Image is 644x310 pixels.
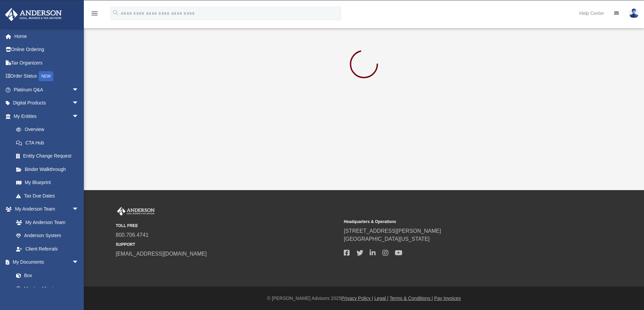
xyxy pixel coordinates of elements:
div: © [PERSON_NAME] Advisors 2025 [84,295,644,302]
a: Overview [9,123,89,136]
img: Anderson Advisors Platinum Portal [3,8,64,21]
a: Privacy Policy | [341,296,373,301]
span: arrow_drop_down [72,96,86,110]
a: My Documentsarrow_drop_down [5,256,86,269]
a: Client Referrals [9,242,86,256]
a: My Entitiesarrow_drop_down [5,109,89,123]
img: Anderson Advisors Platinum Portal [116,207,156,216]
a: Platinum Q&Aarrow_drop_down [5,83,89,96]
a: Entity Change Request [9,149,89,163]
a: [GEOGRAPHIC_DATA][US_STATE] [344,236,430,242]
a: Terms & Conditions | [390,296,433,301]
a: Box [9,269,82,282]
a: Digital Productsarrow_drop_down [5,96,89,110]
a: Anderson System [9,229,86,242]
a: My Blueprint [9,176,86,189]
a: Tax Due Dates [9,189,89,203]
a: Home [5,30,89,43]
a: Order StatusNEW [5,70,89,83]
a: Online Ordering [5,43,89,56]
a: My Anderson Teamarrow_drop_down [5,203,86,216]
a: Legal | [374,296,388,301]
a: 800.706.4741 [116,232,149,238]
img: User Pic [629,8,639,18]
a: [EMAIL_ADDRESS][DOMAIN_NAME] [116,251,207,257]
a: Meeting Minutes [9,282,86,296]
a: [STREET_ADDRESS][PERSON_NAME] [344,228,441,234]
i: menu [91,9,99,17]
span: arrow_drop_down [72,203,86,216]
div: NEW [39,71,53,81]
a: Pay Invoices [434,296,461,301]
a: CTA Hub [9,136,89,149]
small: TOLL FREE [116,223,339,229]
small: SUPPORT [116,241,339,248]
i: search [112,9,119,16]
span: arrow_drop_down [72,256,86,269]
span: arrow_drop_down [72,83,86,97]
a: Tax Organizers [5,56,89,70]
span: arrow_drop_down [72,109,86,123]
a: My Anderson Team [9,216,82,229]
a: menu [91,13,99,17]
a: Binder Walkthrough [9,163,89,176]
small: Headquarters & Operations [344,219,567,225]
